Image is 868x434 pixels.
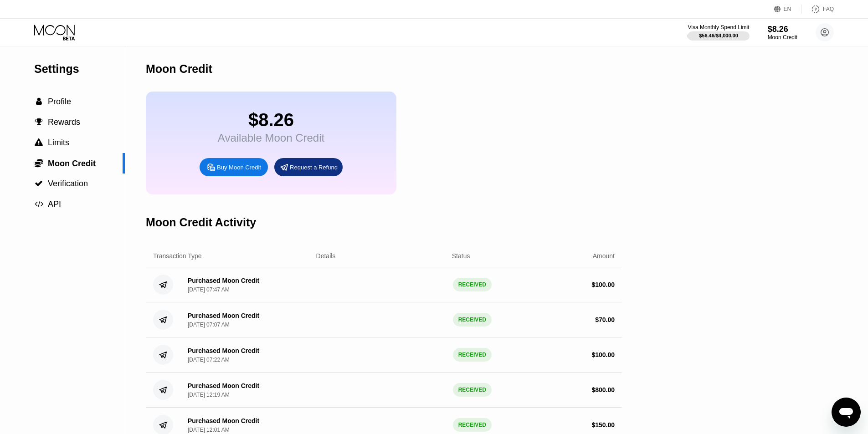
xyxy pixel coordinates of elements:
div: FAQ [823,6,834,12]
div: RECEIVED [453,278,492,291]
div: [DATE] 12:19 AM [188,392,230,398]
span:  [35,200,43,208]
div: Available Moon Credit [218,132,324,144]
div: $ 100.00 [591,351,615,358]
div:  [34,179,43,188]
div: $8.26 [768,25,797,34]
span: Profile [48,97,71,106]
div: RECEIVED [453,383,492,397]
div: RECEIVED [453,348,492,362]
div: $ 800.00 [591,386,615,393]
div: Moon Credit [146,62,212,76]
div: Buy Moon Credit [200,158,268,176]
span:  [35,179,43,188]
div: [DATE] 12:01 AM [188,427,230,433]
div: $56.46 / $4,000.00 [699,33,738,38]
div: Purchased Moon Credit [188,417,259,424]
div: Request a Refund [274,158,343,176]
span:  [35,158,43,168]
iframe: Button to launch messaging window [832,398,861,427]
div: [DATE] 07:07 AM [188,322,230,328]
div: FAQ [802,5,834,14]
div: $ 70.00 [595,316,615,323]
div: $8.26Moon Credit [768,25,797,41]
div: Purchased Moon Credit [188,382,259,389]
div:  [34,138,43,147]
div: EN [784,6,791,12]
div: Transaction Type [153,252,202,260]
div: $ 150.00 [591,421,615,429]
div: Purchased Moon Credit [188,347,259,354]
div:  [34,97,43,106]
div: Details [316,252,336,260]
div: Status [452,252,470,260]
span:  [36,97,42,106]
span: Limits [48,138,69,147]
div: Purchased Moon Credit [188,277,259,284]
span: API [48,199,61,209]
div: Visa Monthly Spend Limit [688,24,749,31]
div: Buy Moon Credit [217,163,261,171]
div: [DATE] 07:22 AM [188,357,230,363]
span: Moon Credit [48,159,96,168]
div: EN [774,5,802,14]
div: Moon Credit Activity [146,216,256,229]
span: Verification [48,179,88,188]
span: Rewards [48,117,80,127]
div: Settings [34,62,125,76]
div: RECEIVED [453,418,492,432]
div: Purchased Moon Credit [188,312,259,319]
div: RECEIVED [453,313,492,327]
div:  [34,118,43,126]
div: Amount [593,252,615,260]
div: $8.26 [218,110,324,130]
div: Visa Monthly Spend Limit$56.46/$4,000.00 [688,24,749,41]
div: [DATE] 07:47 AM [188,286,230,293]
span:  [35,118,43,126]
div: Moon Credit [768,34,797,41]
div: $ 100.00 [591,281,615,288]
div: Request a Refund [290,163,338,171]
span:  [35,138,43,147]
div:  [34,158,43,168]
